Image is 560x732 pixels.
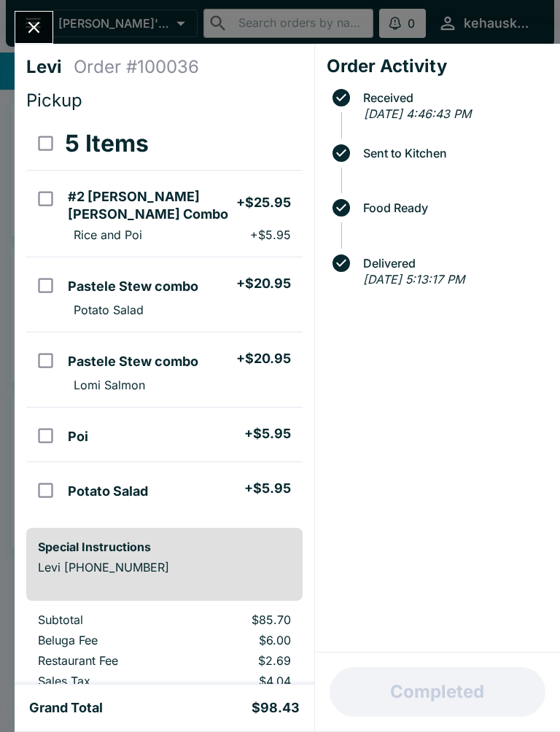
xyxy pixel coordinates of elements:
p: Potato Salad [74,303,144,317]
h5: + $20.95 [236,275,291,292]
h6: Special Instructions [38,540,291,554]
h4: Levi [26,56,74,78]
table: orders table [26,612,303,694]
h5: Pastele Stew combo [68,353,198,370]
span: Delivered [356,257,548,270]
h5: + $5.95 [244,425,291,443]
table: orders table [26,117,303,516]
p: + $5.95 [250,227,291,242]
p: $2.69 [193,653,290,668]
h5: $98.43 [252,699,300,717]
h5: + $25.95 [236,194,291,211]
span: Received [356,91,548,104]
button: Close [15,12,52,43]
p: $6.00 [193,633,290,647]
h5: #2 [PERSON_NAME] [PERSON_NAME] Combo [68,188,236,223]
p: Restaurant Fee [38,653,170,668]
em: [DATE] 5:13:17 PM [363,272,464,287]
h3: 5 Items [65,129,149,158]
p: Levi [PHONE_NUMBER] [38,560,291,575]
h4: Order # 100036 [74,56,199,78]
span: Pickup [26,90,82,111]
p: Beluga Fee [38,633,170,647]
h5: Potato Salad [68,483,148,500]
h5: + $5.95 [244,480,291,497]
em: [DATE] 4:46:43 PM [364,106,471,121]
span: Food Ready [356,201,548,214]
span: Sent to Kitchen [356,147,548,160]
h5: Pastele Stew combo [68,278,198,295]
h5: Grand Total [29,699,103,717]
p: $85.70 [193,612,290,627]
h5: Poi [68,428,88,445]
p: Sales Tax [38,674,170,688]
p: Rice and Poi [74,227,142,242]
p: $4.04 [193,674,290,688]
h5: + $20.95 [236,350,291,367]
p: Subtotal [38,612,170,627]
h4: Order Activity [327,55,548,77]
p: Lomi Salmon [74,378,145,392]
